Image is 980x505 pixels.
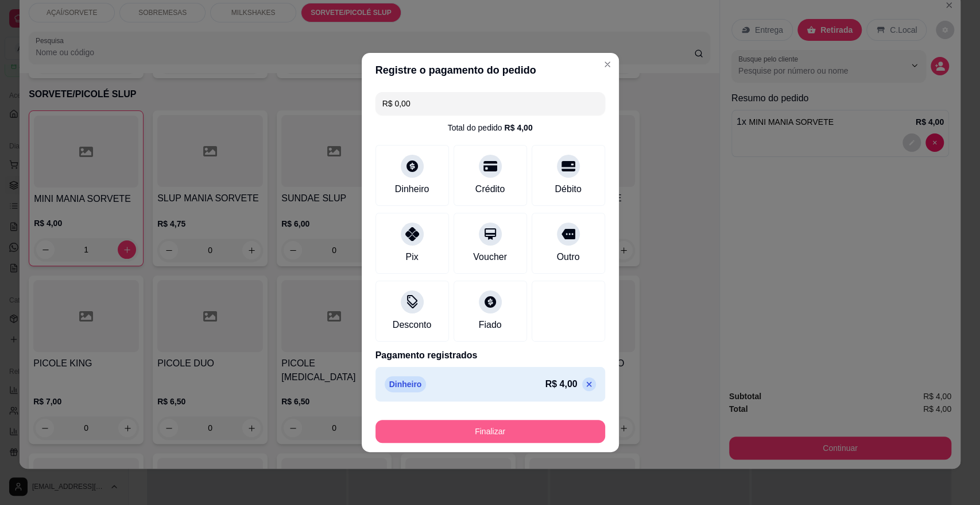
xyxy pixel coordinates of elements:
div: Desconto [393,318,432,332]
div: Fiado [478,318,501,332]
div: Crédito [475,182,505,196]
div: R$ 4,00 [504,122,532,133]
button: Finalizar [375,420,605,443]
div: Pix [405,250,418,264]
p: Pagamento registrados [375,349,605,362]
div: Dinheiro [395,182,429,196]
button: Close [598,55,617,74]
div: Voucher [473,250,507,264]
div: Total do pedido [447,122,532,133]
div: Outro [556,250,579,264]
p: R$ 4,00 [545,377,577,391]
header: Registre o pagamento do pedido [362,53,619,87]
input: Ex.: hambúrguer de cordeiro [382,92,598,115]
p: Dinheiro [385,376,427,392]
div: Débito [555,182,581,196]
